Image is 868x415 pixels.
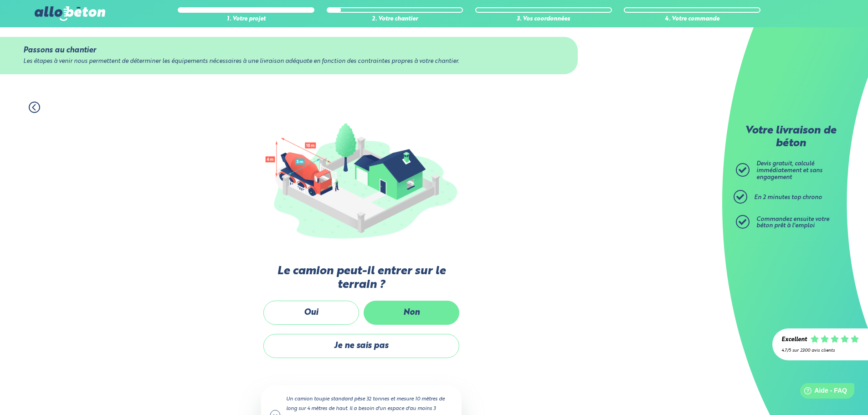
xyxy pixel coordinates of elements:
[327,16,463,23] div: 2. Votre chantier
[35,6,105,21] img: allobéton
[475,16,612,23] div: 3. Vos coordonnées
[261,265,462,292] label: Le camion peut-il entrer sur le terrain ?
[263,334,459,358] label: Je ne sais pas
[23,46,555,55] div: Passons au chantier
[624,16,760,23] div: 4. Votre commande
[23,58,555,65] div: Les étapes à venir nous permettent de déterminer les équipements nécessaires à une livraison adéq...
[178,16,314,23] div: 1. Votre projet
[364,301,459,325] label: Non
[263,301,359,325] label: Oui
[787,379,858,405] iframe: Help widget launcher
